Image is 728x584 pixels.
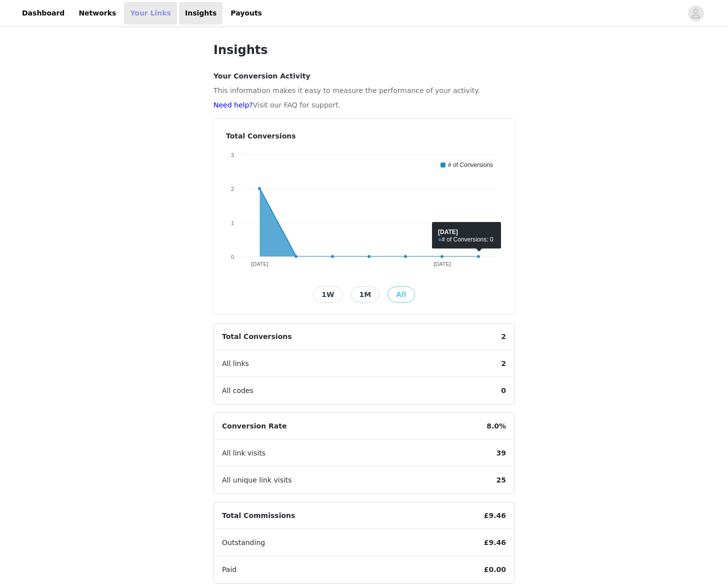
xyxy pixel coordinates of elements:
text: # of Conversions [448,161,493,168]
text: 3 [231,152,234,158]
span: £0.00 [476,556,514,583]
span: 8.0% [478,413,514,439]
a: Dashboard [16,2,70,24]
span: 0 [493,377,514,404]
button: 1M [351,286,380,302]
text: [DATE] [251,261,268,267]
div: avatar [691,5,700,21]
span: Total Conversions [214,323,300,350]
span: £9.46 [476,502,514,529]
a: Networks [72,2,122,24]
button: 1W [313,286,342,302]
a: Need help? [213,101,253,109]
span: All codes [214,377,261,404]
text: 1 [231,220,234,226]
span: Total Commissions [214,502,303,529]
text: [DATE] [433,261,451,267]
span: £9.46 [476,529,514,556]
p: This information makes it easy to measure the performance of your activity. [213,85,514,96]
h4: Total Conversions [226,131,502,141]
p: Visit our FAQ for support. [213,100,514,110]
span: 2 [493,350,514,377]
a: Insights [179,2,222,24]
text: 0 [231,254,234,260]
text: 2 [231,186,234,192]
a: Your Links [124,2,177,24]
span: Outstanding [214,529,273,556]
a: Payouts [224,2,268,24]
span: All unique link visits [214,467,300,493]
span: Paid [214,556,244,583]
span: 39 [488,440,514,466]
span: 2 [493,323,514,350]
span: Conversion Rate [214,413,294,439]
button: All [387,286,414,302]
span: 25 [488,467,514,493]
span: All links [214,350,257,377]
h1: Insights [213,41,514,59]
h4: Your Conversion Activity [213,71,514,81]
span: All link visits [214,440,273,466]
